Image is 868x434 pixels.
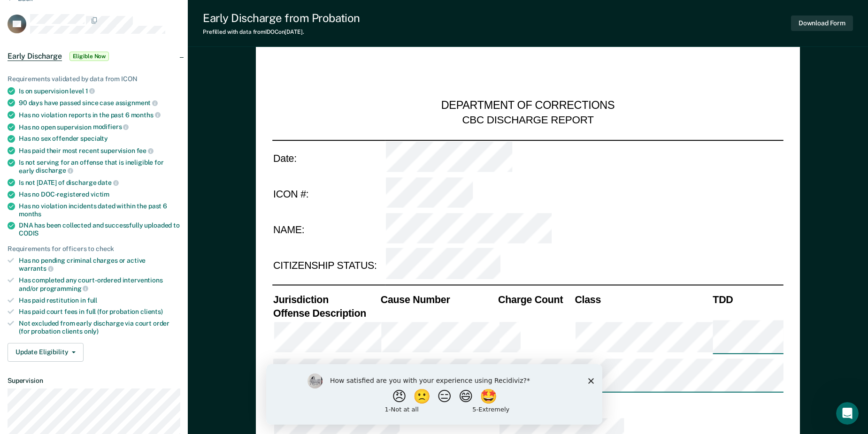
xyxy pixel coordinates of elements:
div: Has no DOC-registered [19,190,180,198]
span: warrants [19,265,54,272]
span: assignment [115,99,158,107]
div: Not excluded from early discharge via court order (for probation clients [19,320,180,335]
div: DEPARTMENT OF CORRECTIONS [441,99,615,113]
th: Cause Number [380,293,497,306]
div: Has paid restitution in [19,297,180,305]
th: Offense Description [272,306,380,320]
div: Has no sex offender [19,135,180,143]
span: clients) [140,308,163,315]
div: Has no open supervision [19,123,180,131]
span: months [131,111,161,119]
td: ICON #: [272,176,385,212]
td: Date: [272,140,385,176]
button: Download Form [791,15,853,31]
th: Charge Count [497,293,574,306]
div: Has paid court fees in full (for probation [19,308,180,316]
div: Has no pending criminal charges or active [19,257,180,273]
span: months [19,210,41,218]
th: Start Date [497,404,784,418]
span: fee [137,147,154,154]
div: CBC DISCHARGE REPORT [462,113,593,127]
td: CITIZENSHIP STATUS: [272,248,385,283]
div: Is not [DATE] of discharge [19,178,180,187]
span: full [87,297,97,304]
span: discharge [36,167,73,174]
td: NAME: [272,212,385,248]
th: Class [574,293,712,306]
div: 90 days have passed since case [19,99,180,107]
span: Early Discharge [8,52,62,61]
div: Prefilled with data from IDOC on [DATE] . [203,29,360,35]
iframe: Survey by Kim from Recidiviz [266,364,602,425]
span: 1 [85,87,95,95]
div: Has no violation reports in the past 6 [19,111,180,119]
span: CODIS [19,229,38,237]
div: Requirements for officers to check [8,245,180,253]
div: Is on supervision level [19,87,180,95]
span: date [98,179,118,186]
span: specialty [80,135,108,142]
span: modifiers [93,123,129,130]
span: Eligible Now [69,52,109,61]
div: Is not serving for an offense that is ineligible for early [19,159,180,175]
th: TDD [712,293,783,306]
div: Has paid their most recent supervision [19,146,180,155]
div: Has no violation incidents dated within the past 6 [19,202,180,218]
iframe: Intercom live chat [836,402,859,425]
div: Early Discharge from Probation [203,11,360,25]
span: programming [40,285,88,292]
span: only) [84,327,99,335]
th: Jurisdiction [272,293,380,306]
div: Has completed any court-ordered interventions and/or [19,276,180,292]
div: Requirements validated by data from ICON [8,75,180,83]
dt: Supervision [8,377,180,385]
div: DNA has been collected and successfully uploaded to [19,221,180,237]
span: victim [91,190,109,198]
button: Update Eligibility [8,343,84,362]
